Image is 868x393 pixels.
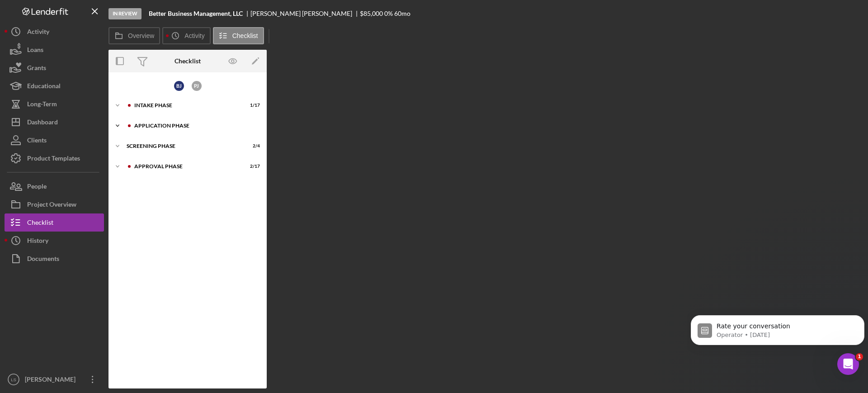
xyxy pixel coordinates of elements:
[27,250,59,270] div: Documents
[149,10,243,17] b: Better Business Management, LLC
[174,81,184,91] div: B J
[27,77,61,97] div: Educational
[837,353,859,375] iframe: Intercom live chat
[213,27,264,44] button: Checklist
[11,377,16,382] text: LS
[5,113,104,131] button: Dashboard
[5,149,104,167] button: Product Templates
[5,41,104,59] button: Loans
[175,57,201,65] div: Checklist
[244,143,260,149] div: 2 / 4
[232,32,258,39] label: Checklist
[27,41,43,61] div: Loans
[5,77,104,95] button: Educational
[128,32,154,39] label: Overview
[134,103,237,108] div: Intake Phase
[27,131,47,152] div: Clients
[250,10,360,17] div: [PERSON_NAME] [PERSON_NAME]
[27,23,49,43] div: Activity
[394,10,410,17] div: 60 mo
[5,195,104,213] button: Project Overview
[134,123,255,128] div: Application Phase
[5,59,104,77] button: Grants
[5,232,104,250] button: History
[244,103,260,108] div: 1 / 17
[5,95,104,113] button: Long-Term
[192,81,202,91] div: P J
[27,232,48,252] div: History
[5,131,104,149] button: Clients
[27,113,58,133] div: Dashboard
[384,10,393,17] div: 0 %
[27,95,57,115] div: Long-Term
[27,213,53,234] div: Checklist
[108,27,160,44] button: Overview
[5,177,104,195] button: People
[5,370,104,388] button: LS[PERSON_NAME]
[27,177,47,198] div: People
[5,213,104,232] button: Checklist
[23,370,81,391] div: [PERSON_NAME]
[27,195,76,216] div: Project Overview
[134,164,237,169] div: Approval Phase
[27,59,46,79] div: Grants
[184,32,204,39] label: Activity
[27,149,80,170] div: Product Templates
[5,250,104,268] button: Documents
[162,27,210,44] button: Activity
[360,9,383,17] span: $85,000
[127,143,237,149] div: Screening Phase
[5,23,104,41] button: Activity
[687,296,868,369] iframe: Intercom notifications message
[108,8,142,19] div: In Review
[856,353,863,360] span: 1
[244,164,260,169] div: 2 / 17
